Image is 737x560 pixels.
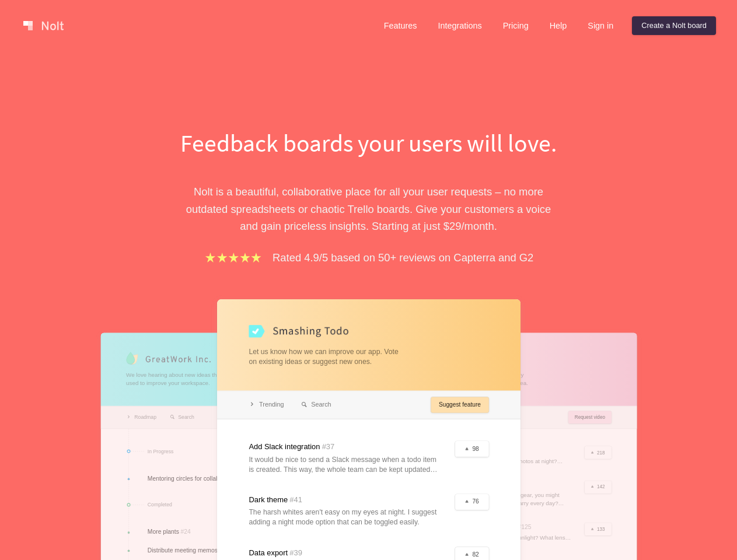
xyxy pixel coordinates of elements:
[167,183,570,235] p: Nolt is a beautiful, collaborative place for all your user requests – no more outdated spreadshee...
[375,16,427,35] a: Features
[494,16,538,35] a: Pricing
[578,16,623,35] a: Sign in
[540,16,577,35] a: Help
[632,16,716,35] a: Create a Nolt board
[273,249,533,266] p: Rated 4.9/5 based on 50+ reviews on Capterra and G2
[167,126,570,160] h1: Feedback boards your users will love.
[428,16,491,35] a: Integrations
[204,251,263,264] img: stars.b067e34983.png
